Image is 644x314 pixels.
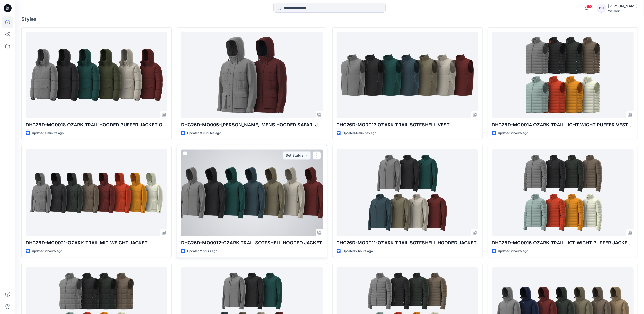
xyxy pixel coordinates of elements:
a: DHG26D-MO0021-OZARK TRAIL MID WEIGHT JACKET [26,149,167,236]
p: Updated 2 hours ago [187,248,217,254]
p: DHG26D-MO0014 OZARK TRAIL LIGHT WIGHT PUFFER VEST OPT 1 [492,121,634,128]
div: DH [597,4,606,13]
span: 15 [586,4,592,8]
p: Updated 3 minutes ago [187,130,221,136]
p: DHG26D-MO0011-OZARK TRAIL SOTFSHELL HOODED JACKET [337,239,478,246]
p: DHG26D-MO005-[PERSON_NAME] MENS HOODED SAFARI JACKET [181,121,323,128]
a: DHG26D-MO0011-OZARK TRAIL SOTFSHELL HOODED JACKET [337,149,478,236]
p: Updated a minute ago [32,130,64,136]
a: DHG26D-MO005-GEORGE MENS HOODED SAFARI JACKET [181,32,323,118]
div: [PERSON_NAME] [608,3,638,9]
p: DHG26D-MO0012-OZARK TRAIL SOTFSHELL HOODED JACKET [181,239,323,246]
p: Updated 2 hours ago [32,248,62,254]
a: DHG26D-MO0012-OZARK TRAIL SOTFSHELL HOODED JACKET [181,149,323,236]
a: DHG26D-MO0018 OZARK TRAIL HOODED PUFFER JACKET OPT 1 [26,32,167,118]
p: DHG26D-MO0016 OZARK TRAIL LIGT WIGHT PUFFER JACKET OPT 1 [492,239,634,246]
a: DHG26D-MO0016 OZARK TRAIL LIGT WIGHT PUFFER JACKET OPT 1 [492,149,634,236]
p: Updated 2 hours ago [343,248,373,254]
p: Updated 4 minutes ago [343,130,377,136]
div: Walmart [608,9,638,13]
p: DHG26D-MO0018 OZARK TRAIL HOODED PUFFER JACKET OPT 1 [26,121,167,128]
p: Updated 2 hours ago [498,130,528,136]
a: DHG26D-MO0014 OZARK TRAIL LIGHT WIGHT PUFFER VEST OPT 1 [492,32,634,118]
h4: Styles [21,16,638,22]
p: Updated 2 hours ago [498,248,528,254]
p: DHG26D-MO0013 OZARK TRAIL SOTFSHELL VEST [337,121,478,128]
a: DHG26D-MO0013 OZARK TRAIL SOTFSHELL VEST [337,32,478,118]
p: DHG26D-MO0021-OZARK TRAIL MID WEIGHT JACKET [26,239,167,246]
